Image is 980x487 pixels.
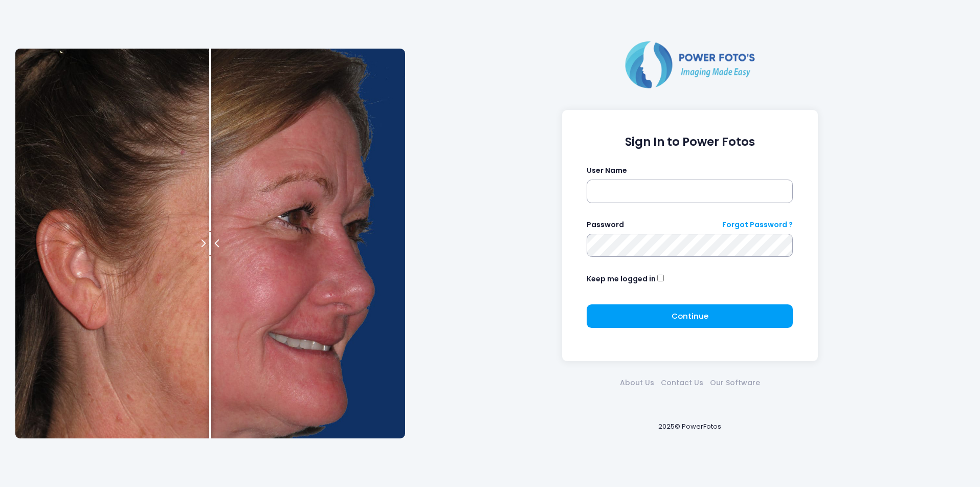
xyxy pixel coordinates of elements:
[706,378,763,388] a: Our Software
[587,274,656,284] label: Keep me logged in
[616,378,657,388] a: About Us
[722,219,793,230] a: Forgot Password ?
[587,165,627,176] label: User Name
[657,378,706,388] a: Contact Us
[415,405,965,449] div: 2025© PowerFotos
[587,135,793,149] h1: Sign In to Power Fotos
[587,304,793,328] button: Continue
[621,39,759,90] img: Logo
[587,219,624,230] label: Password
[672,311,708,321] span: Continue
